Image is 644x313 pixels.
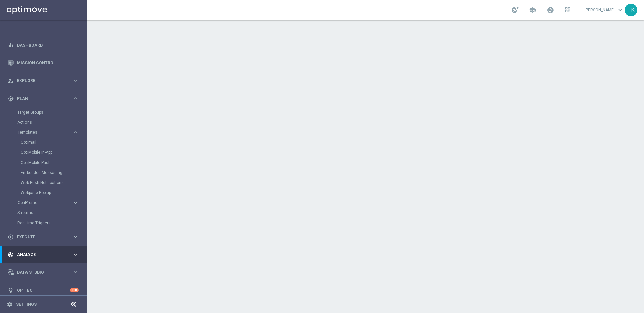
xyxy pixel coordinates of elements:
i: keyboard_arrow_right [72,251,79,258]
a: Optimail [21,140,70,145]
a: Realtime Triggers [17,220,70,226]
div: Explore [8,78,72,84]
span: school [529,6,536,14]
i: play_circle_outline [8,234,14,240]
div: Templates [18,130,72,134]
div: OptiMobile Push [21,158,87,168]
i: keyboard_arrow_right [72,234,79,240]
div: Execute [8,234,72,240]
div: Plan [8,96,72,102]
a: Streams [17,210,70,215]
div: OptiMobile In-App [21,147,87,158]
button: person_search Explore keyboard_arrow_right [7,78,79,83]
div: Webpage Pop-up [21,188,87,198]
div: Mission Control [8,54,79,72]
a: Dashboard [17,36,79,54]
span: keyboard_arrow_down [616,6,624,14]
div: Dashboard [8,36,79,54]
div: OptiPromo [18,201,72,205]
button: gps_fixed Plan keyboard_arrow_right [7,96,79,101]
span: Analyze [17,253,72,257]
i: keyboard_arrow_right [72,77,79,84]
button: Mission Control [7,60,79,66]
span: Plan [17,97,72,101]
div: Analyze [8,252,72,258]
i: lightbulb [8,287,14,293]
div: Streams [17,208,87,218]
button: play_circle_outline Execute keyboard_arrow_right [7,234,79,240]
span: Explore [17,79,72,83]
a: [PERSON_NAME]keyboard_arrow_down [584,5,625,15]
span: OptiPromo [18,201,66,205]
button: Templates keyboard_arrow_right [17,130,79,135]
div: TK [625,4,637,16]
div: Data Studio [8,269,72,275]
button: track_changes Analyze keyboard_arrow_right [7,252,79,257]
div: Actions [17,117,87,127]
a: Embedded Messaging [21,170,70,175]
div: Optimail [21,137,87,147]
i: person_search [8,78,14,84]
button: OptiPromo keyboard_arrow_right [17,200,79,205]
a: Webpage Pop-up [21,190,70,195]
button: lightbulb Optibot +10 [7,288,79,293]
a: Optibot [17,281,70,299]
a: Settings [16,302,37,306]
i: keyboard_arrow_right [72,269,79,275]
i: keyboard_arrow_right [72,95,79,102]
button: Data Studio keyboard_arrow_right [7,270,79,275]
span: Execute [17,235,72,239]
i: equalizer [8,42,14,48]
div: +10 [70,288,79,292]
div: Optibot [8,281,79,299]
a: Web Push Notifications [21,180,70,185]
div: Target Groups [17,107,87,117]
div: Templates [17,127,87,198]
button: equalizer Dashboard [7,43,79,48]
i: keyboard_arrow_right [72,200,79,206]
i: track_changes [8,252,14,258]
div: Embedded Messaging [21,168,87,178]
div: OptiPromo [17,198,87,208]
i: settings [7,301,13,307]
a: OptiMobile In-App [21,150,70,155]
span: Templates [18,130,66,134]
div: Web Push Notifications [21,178,87,188]
a: Actions [17,120,70,125]
i: gps_fixed [8,96,14,102]
a: OptiMobile Push [21,160,70,165]
span: Data Studio [17,270,72,274]
a: Target Groups [17,110,70,115]
i: keyboard_arrow_right [72,129,79,136]
div: Realtime Triggers [17,218,87,228]
a: Mission Control [17,54,79,72]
